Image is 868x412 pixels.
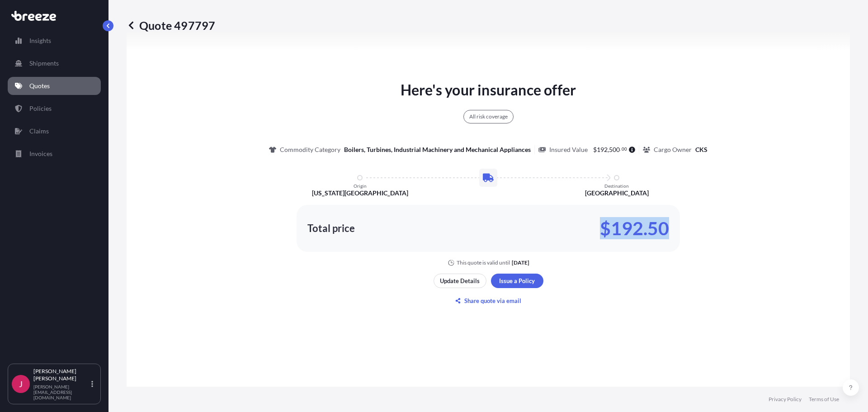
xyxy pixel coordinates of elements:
[512,259,529,266] p: [DATE]
[29,104,52,113] p: Policies
[620,147,621,151] span: .
[307,224,355,233] p: Total price
[464,296,521,305] p: Share quote via email
[33,368,90,382] p: [PERSON_NAME] [PERSON_NAME]
[354,183,367,189] p: Origin
[312,189,408,198] p: [US_STATE][GEOGRAPHIC_DATA]
[280,145,340,154] p: Commodity Category
[549,145,588,154] p: Insured Value
[769,396,802,403] a: Privacy Policy
[29,59,59,68] p: Shipments
[434,274,486,288] button: Update Details
[434,294,543,308] button: Share quote via email
[19,379,23,388] span: J
[597,147,608,153] span: 192
[809,396,839,403] a: Terms of Use
[600,221,669,236] p: $192.50
[593,147,597,153] span: $
[29,149,52,158] p: Invoices
[29,81,50,90] p: Quotes
[29,127,49,136] p: Claims
[585,189,649,198] p: [GEOGRAPHIC_DATA]
[344,145,531,154] p: Boilers, Turbines, Industrial Machinery and Mechanical Appliances
[127,18,215,33] p: Quote 497797
[8,145,101,163] a: Invoices
[695,145,708,154] p: CKS
[463,110,514,123] div: All risk coverage
[8,122,101,140] a: Claims
[29,36,51,45] p: Insights
[608,147,609,153] span: ,
[401,79,576,101] p: Here's your insurance offer
[8,32,101,50] a: Insights
[491,274,543,288] button: Issue a Policy
[604,183,629,189] p: Destination
[654,145,692,154] p: Cargo Owner
[609,147,620,153] span: 500
[8,54,101,72] a: Shipments
[440,276,480,285] p: Update Details
[8,77,101,95] a: Quotes
[33,384,90,400] p: [PERSON_NAME][EMAIL_ADDRESS][DOMAIN_NAME]
[499,276,535,285] p: Issue a Policy
[8,99,101,118] a: Policies
[457,259,510,266] p: This quote is valid until
[622,147,627,151] span: 00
